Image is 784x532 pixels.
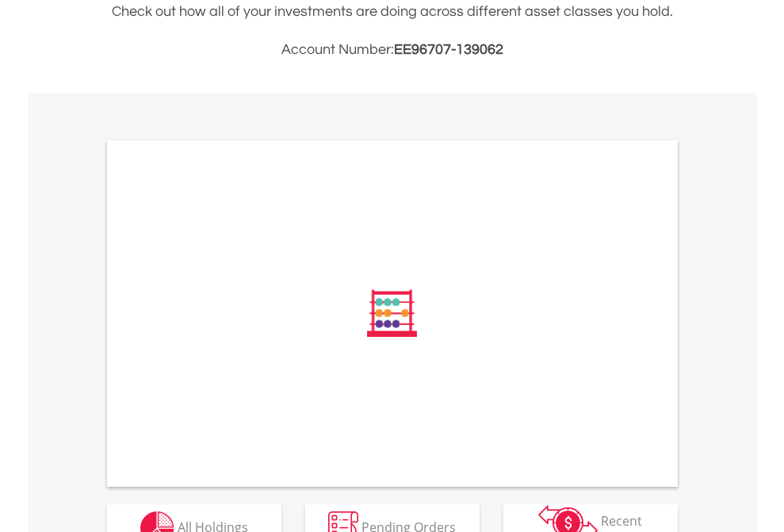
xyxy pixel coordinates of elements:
[107,39,678,61] h3: Account Number:
[394,42,503,57] span: EE96707-139062
[107,1,678,61] div: Check out how all of your investments are doing across different asset classes you hold.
